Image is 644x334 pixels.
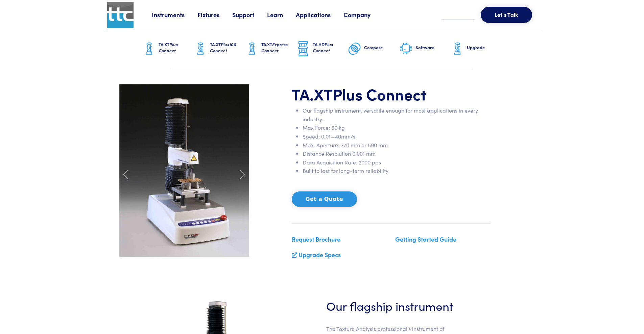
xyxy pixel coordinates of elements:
[232,10,267,19] a: Support
[245,40,259,57] img: ta-xt-graphic.png
[119,84,249,257] img: carousel-ta-xt-plus-cracker.jpg
[296,30,348,68] a: TA.HDPlus Connect
[313,41,348,54] h6: TA.HD
[303,132,491,141] li: Speed: 0.01—40mm/s
[364,44,399,51] h6: Compare
[333,83,427,104] span: Plus Connect
[303,141,491,150] li: Max. Aperture: 370 mm or 590 mm
[348,30,399,68] a: Compare
[107,2,134,28] img: ttc_logo_1x1_v1.0.png
[292,235,340,243] a: Request Brochure
[399,30,451,68] a: Software
[194,30,245,68] a: TA.XTPlus100 Connect
[261,41,288,54] span: Express Connect
[159,41,194,54] h6: TA.XT
[303,149,491,158] li: Distance Resolution 0.001 mm
[299,250,341,259] a: Upgrade Specs
[142,40,156,57] img: ta-xt-graphic.png
[303,123,491,132] li: Max Force: 50 kg
[326,297,456,314] h3: Our flagship instrument
[142,30,194,68] a: TA.XTPlus Connect
[303,166,491,175] li: Built to last for long-term reliability
[399,42,413,56] img: software-graphic.png
[451,40,464,57] img: ta-xt-graphic.png
[343,10,383,19] a: Company
[159,41,178,54] span: Plus Connect
[292,191,357,207] button: Get a Quote
[210,41,245,54] h6: TA.XT
[451,30,502,68] a: Upgrade
[415,44,451,51] h6: Software
[245,30,296,68] a: TA.XTExpress Connect
[395,235,456,243] a: Getting Started Guide
[303,106,491,123] li: Our flagship instrument, versatile enough for most applications in every industry.
[296,40,310,58] img: ta-hd-graphic.png
[313,41,333,54] span: Plus Connect
[152,10,197,19] a: Instruments
[303,158,491,167] li: Data Acquisition Rate: 2000 pps
[210,41,236,54] span: Plus100 Connect
[292,84,491,104] h1: TA.XT
[267,10,296,19] a: Learn
[296,10,343,19] a: Applications
[467,44,502,51] h6: Upgrade
[348,40,361,57] img: compare-graphic.png
[481,7,532,23] button: Let's Talk
[197,10,232,19] a: Fixtures
[194,40,207,57] img: ta-xt-graphic.png
[261,41,296,54] h6: TA.XT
